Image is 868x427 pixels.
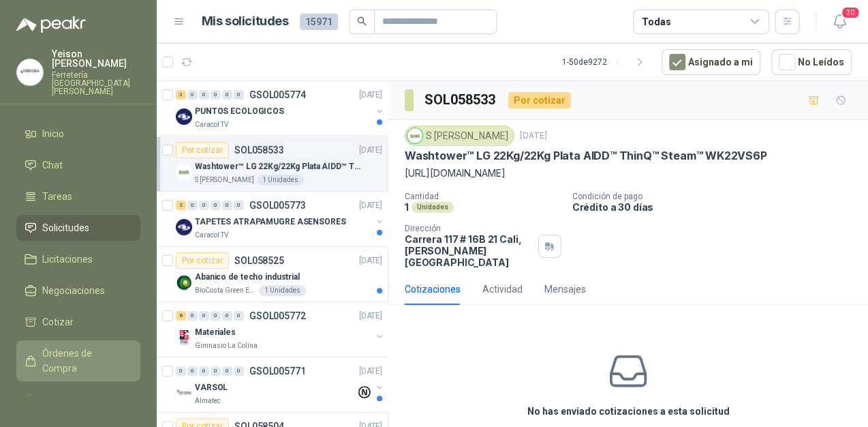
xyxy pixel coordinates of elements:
[16,16,86,33] img: Logo peakr
[176,363,385,407] a: 0 0 0 0 0 0 GSOL005771[DATE] Company LogoVARSOLAlmatec
[300,14,338,30] span: 15971
[222,366,232,376] div: 0
[187,311,198,321] div: 0
[359,199,382,212] p: [DATE]
[52,49,140,68] p: Yeison [PERSON_NAME]
[157,247,388,302] a: Por cotizarSOL058525[DATE] Company LogoAbanico de techo industrialBioCosta Green Energy S.A.S1 Un...
[249,90,306,100] p: GSOL005774
[249,366,306,376] p: GSOL005771
[16,278,140,304] a: Negociaciones
[222,90,232,100] div: 0
[234,311,244,321] div: 0
[202,12,289,31] h1: Mis solicitudes
[42,392,93,407] span: Remisiones
[572,201,863,213] p: Crédito a 30 días
[195,230,228,241] p: Caracol TV
[405,166,852,181] p: [URL][DOMAIN_NAME]
[199,311,209,321] div: 0
[195,340,258,351] p: Gimnasio La Colina
[234,256,284,265] p: SOL058525
[211,90,221,100] div: 0
[42,283,105,298] span: Negociaciones
[42,189,72,204] span: Tareas
[359,144,382,157] p: [DATE]
[195,119,228,130] p: Caracol TV
[562,51,651,73] div: 1 - 50 de 9272
[199,366,209,376] div: 0
[176,274,192,291] img: Company Logo
[195,381,228,394] p: VARSOL
[249,311,306,321] p: GSOL005772
[234,145,284,155] p: SOL058533
[520,130,547,143] p: [DATE]
[195,285,256,296] p: BioCosta Green Energy S.A.S
[412,202,454,213] div: Unidades
[16,246,140,272] a: Licitaciones
[195,175,254,186] p: S [PERSON_NAME]
[199,201,209,210] div: 0
[176,108,192,125] img: Company Logo
[176,87,385,130] a: 3 0 0 0 0 0 GSOL005774[DATE] Company LogoPUNTOS ECOLOGICOSCaracol TV
[176,385,192,401] img: Company Logo
[211,366,221,376] div: 0
[359,89,382,102] p: [DATE]
[359,365,382,378] p: [DATE]
[195,216,346,229] p: TAPETES ATRAPAMUGRE ASENSORES
[211,311,221,321] div: 0
[195,160,365,173] p: Washtower™ LG 22Kg/22Kg Plata AIDD™ ThinQ™ Steam™ WK22VS6P
[16,183,140,209] a: Tareas
[42,314,74,329] span: Cotizar
[222,311,232,321] div: 0
[195,326,236,339] p: Materiales
[157,136,388,192] a: Por cotizarSOL058533[DATE] Company LogoWashtower™ LG 22Kg/22Kg Plata AIDD™ ThinQ™ Steam™ WK22VS6P...
[405,282,461,297] div: Cotizaciones
[187,366,198,376] div: 0
[841,6,860,19] span: 20
[482,282,523,297] div: Actividad
[544,282,586,297] div: Mensajes
[357,16,367,26] span: search
[16,387,140,413] a: Remisiones
[42,220,89,235] span: Solicitudes
[17,59,43,85] img: Company Logo
[16,152,140,178] a: Chat
[405,192,561,201] p: Cantidad
[187,201,198,210] div: 0
[662,49,760,75] button: Asignado a mi
[642,14,670,29] div: Todas
[199,90,209,100] div: 0
[359,254,382,267] p: [DATE]
[405,126,514,146] div: S [PERSON_NAME]
[405,224,533,233] p: Dirección
[176,164,192,180] img: Company Logo
[176,201,186,210] div: 2
[405,233,533,268] p: Carrera 117 # 16B 21 Cali , [PERSON_NAME][GEOGRAPHIC_DATA]
[424,89,497,111] h3: SOL058533
[259,285,306,296] div: 1 Unidades
[176,311,186,321] div: 8
[195,105,284,118] p: PUNTOS ECOLOGICOS
[257,175,304,186] div: 1 Unidades
[508,92,571,108] div: Por cotizar
[42,346,127,376] span: Órdenes de Compra
[405,149,767,163] p: Washtower™ LG 22Kg/22Kg Plata AIDD™ ThinQ™ Steam™ WK22VS6P
[187,90,198,100] div: 0
[176,142,229,158] div: Por cotizar
[176,308,385,351] a: 8 0 0 0 0 0 GSOL005772[DATE] Company LogoMaterialesGimnasio La Colina
[16,215,140,241] a: Solicitudes
[176,90,186,100] div: 3
[176,366,186,376] div: 0
[405,201,409,213] p: 1
[176,219,192,235] img: Company Logo
[176,329,192,346] img: Company Logo
[234,201,244,210] div: 0
[42,158,63,173] span: Chat
[359,310,382,323] p: [DATE]
[176,252,229,269] div: Por cotizar
[176,197,385,241] a: 2 0 0 0 0 0 GSOL005773[DATE] Company LogoTAPETES ATRAPAMUGRE ASENSORESCaracol TV
[234,366,244,376] div: 0
[572,192,863,201] p: Condición de pago
[195,396,221,407] p: Almatec
[16,309,140,335] a: Cotizar
[234,90,244,100] div: 0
